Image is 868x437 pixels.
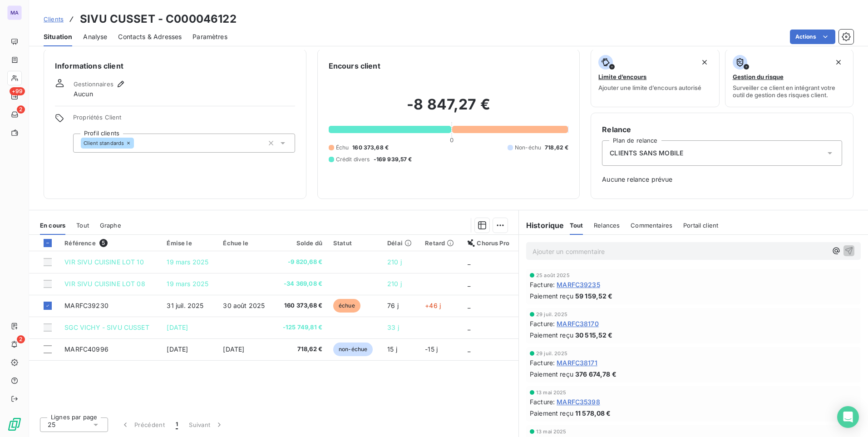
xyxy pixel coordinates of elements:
span: 2 [17,105,25,114]
span: 2 [17,335,25,343]
input: Ajouter une valeur [134,139,141,147]
span: 13 mai 2025 [536,390,567,395]
span: [DATE] [167,345,188,353]
span: _ [468,302,470,309]
span: -9 820,68 € [279,258,322,267]
h6: Relance [602,124,842,135]
span: Contacts & Adresses [118,32,182,41]
span: Analyse [83,32,107,41]
span: 376 674,78 € [575,369,616,379]
div: Chorus Pro [468,239,513,247]
a: Clients [44,15,64,24]
span: 160 373,68 € [352,144,389,152]
span: Clients [44,15,64,23]
button: 1 [170,415,183,434]
button: Actions [790,30,835,44]
span: _ [468,323,470,331]
span: Paiement reçu [530,291,573,301]
span: [DATE] [167,323,188,331]
span: 718,62 € [545,144,568,152]
div: Solde dû [279,239,322,247]
span: [DATE] [223,345,244,353]
span: -34 369,08 € [279,279,322,288]
span: 30 515,52 € [575,330,613,340]
div: Retard [425,239,457,247]
span: Aucun [74,89,93,99]
span: _ [468,280,470,288]
span: Propriétés Client [73,114,295,126]
span: Paiement reçu [530,408,573,418]
span: 30 août 2025 [223,302,265,309]
span: En cours [40,222,65,229]
img: Logo LeanPay [7,417,22,432]
div: Délai [387,239,414,247]
span: MARFC38170 [557,319,599,328]
div: Statut [333,239,376,247]
button: Précédent [115,415,170,434]
div: Open Intercom Messenger [837,406,859,428]
span: MARFC40996 [64,345,108,353]
span: 210 j [387,280,402,288]
span: -125 749,81 € [279,323,322,332]
span: Échu [336,144,349,152]
span: MARFC39235 [557,280,600,289]
span: 29 juil. 2025 [536,312,567,317]
span: Facture : [530,358,555,367]
span: 19 mars 2025 [167,280,208,288]
span: CLIENTS SANS MOBILE [610,149,683,158]
span: 76 j [387,302,399,309]
h6: Encours client [329,60,380,71]
span: 210 j [387,258,402,266]
button: Limite d’encoursAjouter une limite d’encours autorisé [591,49,719,107]
div: Échue le [223,239,268,247]
span: Paiement reçu [530,330,573,340]
span: +46 j [425,302,441,309]
button: Gestion du risqueSurveiller ce client en intégrant votre outil de gestion des risques client. [725,49,853,107]
h3: SIVU CUSSET - C000046122 [80,11,237,27]
span: MARFC38171 [557,358,597,367]
span: 1 [176,420,178,429]
span: échue [333,299,360,313]
span: Paiement reçu [530,369,573,379]
div: Référence [64,239,156,247]
span: Gestionnaires [74,80,113,88]
span: 5 [99,239,108,247]
span: Ajouter une limite d’encours autorisé [598,84,701,91]
div: Émise le [167,239,212,247]
span: Situation [44,32,72,41]
span: MARFC39230 [64,302,108,309]
span: 11 578,08 € [575,408,611,418]
span: _ [468,258,470,266]
span: Tout [76,222,89,229]
span: _ [468,345,470,353]
span: 19 mars 2025 [167,258,208,266]
button: Suivant [183,415,229,434]
span: Facture : [530,397,555,407]
span: 15 j [387,345,397,353]
span: non-échue [333,343,373,356]
span: 160 373,68 € [279,301,322,310]
span: Aucune relance prévue [602,175,842,184]
span: Client standards [84,140,124,146]
span: Relances [594,222,620,229]
span: SGC VICHY - SIVU CUSSET [64,323,149,331]
span: Facture : [530,319,555,328]
span: 59 159,52 € [575,291,613,301]
h6: Informations client [55,60,295,71]
span: -169 939,57 € [374,155,412,164]
span: +99 [10,87,25,95]
span: MARFC35398 [557,397,600,407]
span: Gestion du risque [733,73,784,80]
span: Limite d’encours [598,73,646,80]
span: 13 mai 2025 [536,429,567,434]
span: VIR SIVU CUISINE LOT 10 [64,258,143,266]
span: Tout [570,222,583,229]
span: -15 j [425,345,438,353]
span: VIR SIVU CUISINE LOT 08 [64,280,145,288]
span: Portail client [683,222,718,229]
span: Crédit divers [336,155,370,164]
span: Commentaires [631,222,672,229]
div: MA [7,5,22,20]
span: 31 juil. 2025 [167,302,203,309]
h2: -8 847,27 € [329,95,569,123]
